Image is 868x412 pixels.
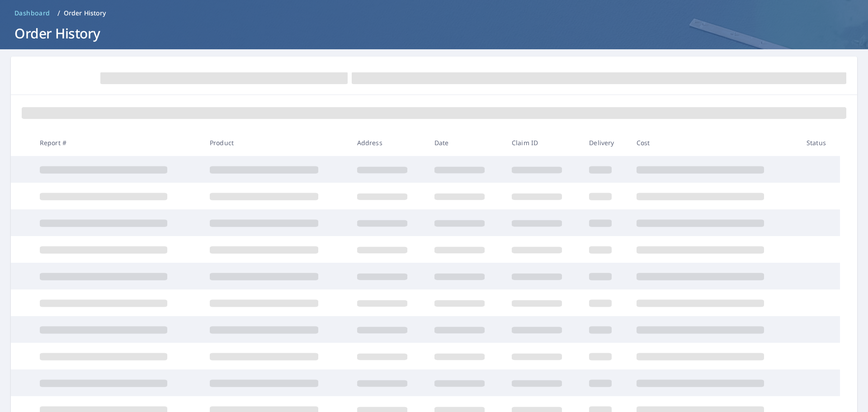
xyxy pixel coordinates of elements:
[505,129,582,156] th: Claim ID
[203,129,350,156] th: Product
[582,129,629,156] th: Delivery
[14,9,50,18] span: Dashboard
[64,9,106,18] p: Order History
[350,129,427,156] th: Address
[799,129,840,156] th: Status
[57,8,60,19] li: /
[629,129,799,156] th: Cost
[11,6,857,20] nav: breadcrumb
[427,129,505,156] th: Date
[11,24,857,43] h1: Order History
[33,129,203,156] th: Report #
[11,6,54,20] a: Dashboard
